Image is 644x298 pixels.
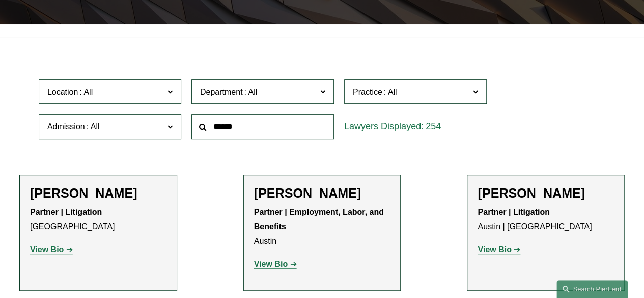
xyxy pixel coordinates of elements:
[478,245,511,254] strong: View Bio
[30,245,64,254] strong: View Bio
[30,185,166,201] h2: [PERSON_NAME]
[478,245,520,254] a: View Bio
[556,280,628,298] a: Search this site
[254,260,297,268] a: View Bio
[30,205,166,235] p: [GEOGRAPHIC_DATA]
[478,208,549,216] strong: Partner | Litigation
[478,185,614,201] h2: [PERSON_NAME]
[254,205,390,249] p: Austin
[47,88,78,96] span: Location
[426,121,441,131] span: 254
[254,185,390,201] h2: [PERSON_NAME]
[353,88,382,96] span: Practice
[30,208,102,216] strong: Partner | Litigation
[200,88,243,96] span: Department
[30,245,73,254] a: View Bio
[254,208,386,231] strong: Partner | Employment, Labor, and Benefits
[254,260,288,268] strong: View Bio
[478,205,614,235] p: Austin | [GEOGRAPHIC_DATA]
[47,122,85,131] span: Admission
